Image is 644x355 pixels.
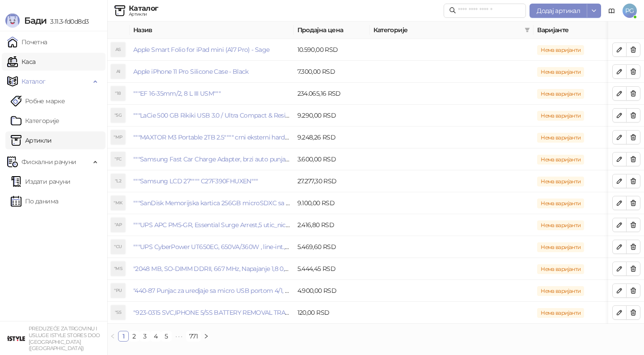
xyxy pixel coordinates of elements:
a: Робне марке [11,92,65,110]
td: 2.416,80 RSD [294,214,370,236]
span: Нема варијанти [537,89,584,99]
div: "MP [111,130,125,144]
a: 5 [161,331,171,341]
li: Следећа страна [201,331,212,342]
a: Apple iPhone 11 Pro Silicone Case - Black [133,68,249,76]
a: Почетна [7,33,47,51]
a: "440-87 Punjac za uredjaje sa micro USB portom 4/1, Stand." [133,287,304,295]
span: Нема варијанти [537,67,584,77]
span: Нема варијанти [537,286,584,296]
a: """Samsung Fast Car Charge Adapter, brzi auto punja_, boja crna""" [133,155,324,163]
div: "PU [111,283,125,298]
span: Бади [24,15,47,26]
li: Следећих 5 Страна [172,331,186,342]
a: "2048 MB, SO-DIMM DDRII, 667 MHz, Napajanje 1,8 0,1 V, Latencija CL5" [133,265,334,273]
span: 3.11.3-fd0d8d3 [47,17,89,25]
li: 1 [118,331,129,342]
td: """EF 16-35mm/2, 8 L III USM""" [130,83,294,105]
td: """Samsung Fast Car Charge Adapter, brzi auto punja_, boja crna""" [130,148,294,170]
th: Назив [130,21,294,39]
td: Apple iPhone 11 Pro Silicone Case - Black [130,61,294,83]
img: 64x64-companyLogo-77b92cf4-9946-4f36-9751-bf7bb5fd2c7d.png [7,330,25,347]
a: """UPS CyberPower UT650EG, 650VA/360W , line-int., s_uko, desktop""" [133,243,335,251]
td: Apple Smart Folio for iPad mini (A17 Pro) - Sage [130,39,294,61]
button: Додај артикал [530,4,587,18]
td: 10.590,00 RSD [294,39,370,61]
a: """LaCie 500 GB Rikiki USB 3.0 / Ultra Compact & Resistant aluminum / USB 3.0 / 2.5""""""" [133,111,388,119]
li: 5 [161,331,172,342]
td: 27.277,30 RSD [294,170,370,192]
a: """MAXTOR M3 Portable 2TB 2.5"""" crni eksterni hard disk HX-M201TCB/GM""" [133,133,355,141]
a: 2 [129,331,139,341]
a: Каса [7,53,35,71]
span: Фискални рачуни [21,153,76,171]
span: Каталог [21,72,46,90]
span: left [110,334,115,339]
div: Каталог [129,5,158,12]
span: Нема варијанти [537,111,584,121]
span: Нема варијанти [537,199,584,208]
span: Нема варијанти [537,264,584,274]
td: 5.444,45 RSD [294,258,370,280]
th: Продајна цена [294,21,370,39]
td: """MAXTOR M3 Portable 2TB 2.5"""" crni eksterni hard disk HX-M201TCB/GM""" [130,127,294,148]
button: left [107,331,118,342]
div: "MK [111,196,125,210]
span: ••• [172,331,186,342]
div: "MS [111,262,125,276]
div: AS [111,42,125,57]
td: "440-87 Punjac za uredjaje sa micro USB portom 4/1, Stand." [130,280,294,302]
button: right [201,331,212,342]
span: PG [623,4,637,18]
img: Artikli [114,5,125,16]
img: Logo [5,13,20,28]
div: "18 [111,86,125,101]
td: "923-0315 SVC,IPHONE 5/5S BATTERY REMOVAL TRAY Držač za iPhone sa kojim se otvara display [130,302,294,324]
a: """Samsung LCD 27"""" C27F390FHUXEN""" [133,177,258,185]
span: Нема варијанти [537,242,584,252]
span: Додај артикал [537,7,580,15]
div: "5G [111,108,125,123]
li: 4 [150,331,161,342]
li: 2 [129,331,140,342]
div: "AP [111,218,125,232]
span: Нема варијанти [537,220,584,230]
a: 4 [151,331,161,341]
span: Нема варијанти [537,177,584,186]
div: "L2 [111,174,125,188]
span: filter [523,23,532,37]
a: По данима [11,192,58,210]
span: right [203,334,209,339]
a: "923-0315 SVC,IPHONE 5/5S BATTERY REMOVAL TRAY Držač za iPhone sa kojim se otvara display [133,309,411,317]
td: 4.900,00 RSD [294,280,370,302]
span: Категорије [373,25,521,35]
li: Претходна страна [107,331,118,342]
a: Apple Smart Folio for iPad mini (A17 Pro) - Sage [133,46,269,54]
div: "FC [111,152,125,166]
span: filter [525,27,530,33]
a: Издати рачуни [11,173,71,190]
span: Нема варијанти [537,155,584,165]
td: """UPS CyberPower UT650EG, 650VA/360W , line-int., s_uko, desktop""" [130,236,294,258]
div: AI [111,64,125,79]
a: 771 [186,331,200,341]
td: """LaCie 500 GB Rikiki USB 3.0 / Ultra Compact & Resistant aluminum / USB 3.0 / 2.5""""""" [130,105,294,127]
td: 120,00 RSD [294,302,370,324]
li: 771 [186,331,201,342]
span: Нема варијанти [537,133,584,143]
td: 3.600,00 RSD [294,148,370,170]
div: "S5 [111,305,125,320]
td: 5.469,60 RSD [294,236,370,258]
td: """SanDisk Memorijska kartica 256GB microSDXC sa SD adapterom SDSQXA1-256G-GN6MA - Extreme PLUS, ... [130,192,294,214]
a: """EF 16-35mm/2, 8 L III USM""" [133,89,220,97]
td: """Samsung LCD 27"""" C27F390FHUXEN""" [130,170,294,192]
td: 9.290,00 RSD [294,105,370,127]
td: 9.100,00 RSD [294,192,370,214]
td: 9.248,26 RSD [294,127,370,148]
li: 3 [140,331,150,342]
a: 3 [140,331,150,341]
span: Нема варијанти [537,45,584,55]
td: 234.065,16 RSD [294,83,370,105]
td: 7.300,00 RSD [294,61,370,83]
div: Артикли [129,12,158,17]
